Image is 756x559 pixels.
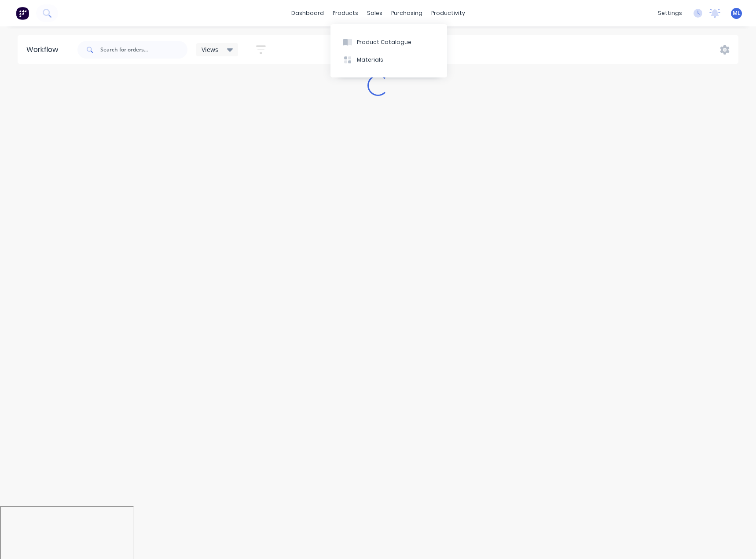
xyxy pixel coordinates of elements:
[427,7,470,20] div: productivity
[16,7,29,20] img: Factory
[357,56,383,64] div: Materials
[328,7,363,20] div: products
[357,38,411,46] div: Product Catalogue
[387,7,427,20] div: purchasing
[330,33,447,51] button: Product Catalogue
[363,7,387,20] div: sales
[202,45,218,54] span: Views
[26,44,62,55] div: Workflow
[330,51,447,69] button: Materials
[653,7,686,20] div: settings
[287,7,328,20] a: dashboard
[100,41,187,59] input: Search for orders...
[733,9,741,17] span: ML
